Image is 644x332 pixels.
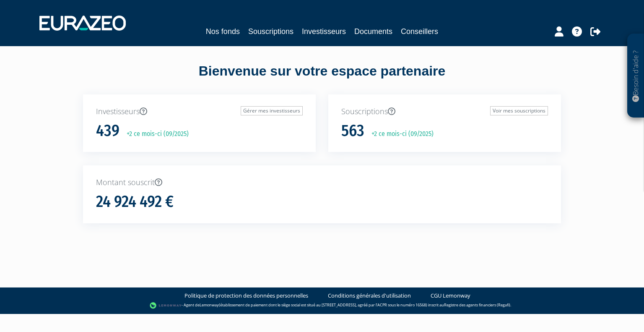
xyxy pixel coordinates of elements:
p: +2 ce mois-ci (09/2025) [121,129,189,139]
p: Besoin d'aide ? [631,38,641,114]
h1: 24 924 492 € [96,193,174,211]
img: 1732889491-logotype_eurazeo_blanc_rvb.png [39,16,126,31]
div: Bienvenue sur votre espace partenaire [77,62,567,94]
a: CGU Lemonway [431,292,470,300]
a: Documents [354,26,392,37]
p: Souscriptions [341,106,548,117]
h1: 439 [96,122,119,140]
a: Conseillers [401,26,438,37]
a: Politique de protection des données personnelles [184,292,308,300]
a: Investisseurs [302,26,346,37]
p: Investisseurs [96,106,303,117]
a: Registre des agents financiers (Regafi) [444,302,510,308]
a: Nos fonds [206,26,240,37]
a: Gérer mes investisseurs [241,106,303,115]
p: +2 ce mois-ci (09/2025) [366,129,434,139]
h1: 563 [341,122,364,140]
p: Montant souscrit [96,177,548,188]
a: Souscriptions [248,26,293,37]
img: logo-lemonway.png [150,301,182,310]
a: Lemonway [200,302,219,308]
div: - Agent de (établissement de paiement dont le siège social est situé au [STREET_ADDRESS], agréé p... [8,301,636,310]
a: Conditions générales d'utilisation [328,292,411,300]
a: Voir mes souscriptions [490,106,548,115]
